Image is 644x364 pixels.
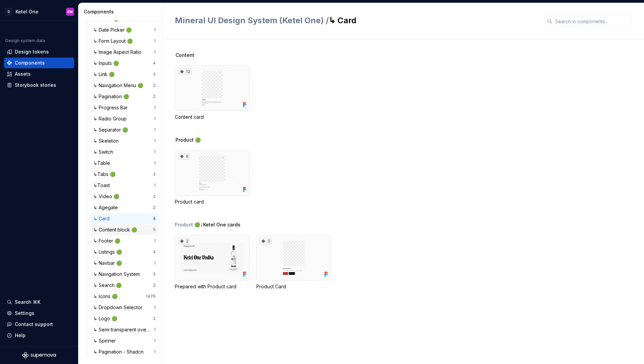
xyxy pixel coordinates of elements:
a: ↳ Listings 🟢4 [91,247,158,257]
div: ↳ Icons 🟢 [93,293,120,300]
div: ↳ Image Aspect Ratio [93,49,144,56]
div: ↳ Content block 🟢 [93,226,140,233]
div: 2 [178,238,190,245]
div: 1 [154,127,156,133]
div: ↳ Pagination 🟢 [93,93,132,100]
div: Design system data [5,38,45,43]
a: Storybook stories [4,80,74,90]
a: ↳ Form Layout 🟢1 [91,36,158,46]
a: ↳ Navigation System3 [91,269,158,280]
a: ↳ Image Aspect Ratio1 [91,47,158,58]
a: ↳ Search 🟢2 [91,280,158,291]
div: 2 [153,316,156,321]
a: Components [4,58,74,68]
div: ↳ Spinner [93,337,119,344]
div: 1 [154,338,156,343]
span: Ketel One cards [203,221,240,228]
div: 1 [154,238,156,244]
div: 12 [178,68,192,75]
button: Help [4,330,74,341]
a: ↳ Pagination 🟢2 [91,91,158,102]
div: ↳ Video 🟢 [93,193,122,200]
span: Product 🟢 [175,137,201,143]
div: Settings [15,310,34,317]
div: Storybook stories [15,82,56,88]
div: 6Product card [175,150,250,205]
a: ↳ Link 🟢3 [91,69,158,80]
a: ↳ Progress Bar1 [91,102,158,113]
div: ↳ Skeleton [93,138,121,144]
a: ↳ Date Picker 🟢1 [91,25,158,35]
a: ↳ Card4 [91,213,158,224]
div: ↳ Separator 🟢 [93,126,131,133]
div: 3Product Card [256,235,331,290]
button: Contact support [4,319,74,330]
div: Product card [175,198,250,205]
div: ↳ Navigation Menu 🟢 [93,82,146,89]
div: Components [15,60,45,66]
div: 1476 [146,294,156,299]
button: Search ⌘K [4,297,74,307]
div: 2 [153,83,156,88]
a: ↳ Agegate2 [91,202,158,213]
div: 1 [154,260,156,266]
a: ↳ Navbar 🟢1 [91,258,158,268]
div: 5 [153,227,156,232]
div: Contact support [15,321,53,328]
div: D [5,8,13,16]
div: ↳ Radio Group [93,115,129,122]
div: ↳ Footer 🟢 [93,238,123,244]
div: Assets [15,71,31,77]
div: 3 [153,72,156,77]
div: 1 [154,349,156,355]
div: Prepared with Product card [175,283,250,290]
div: 1 [154,183,156,188]
div: ↳ Navigation System [93,271,142,278]
a: ↳ Navigation Menu 🟢2 [91,80,158,91]
div: ↳ Semi transparent overlay [93,326,154,333]
div: 12Content card [175,65,250,120]
div: Ketel One [15,8,38,15]
a: ↳ Radio Group1 [91,113,158,124]
div: ↳ Agegate [93,204,121,211]
div: ↳ Logo 🟢 [93,315,120,322]
div: 4 [153,216,156,221]
div: 1 [154,149,156,155]
div: Help [15,332,26,339]
div: 1 [154,138,156,144]
a: ↳ Video 🟢2 [91,191,158,202]
div: 2 [153,205,156,210]
div: ↳Toast [93,182,112,189]
div: 1 [154,105,156,110]
a: ↳ Semi transparent overlay1 [91,324,158,335]
div: 1 [154,49,156,55]
input: Search in components... [552,15,632,27]
div: ↳ Switch [93,149,116,155]
span: Mineral UI Design System (Ketel One) / [175,15,329,25]
div: ↳ Card [93,215,112,222]
a: ↳ Icons 🟢1476 [91,291,158,302]
div: ↳ Dropdown Selector [93,304,145,311]
div: Components [84,8,160,15]
div: 4 [153,61,156,66]
div: 1 [154,160,156,166]
a: ↳ Inputs 🟢4 [91,58,158,69]
div: ↳ Link 🟢 [93,71,117,78]
div: ↳ Inputs 🟢 [93,60,122,67]
a: ↳Tabs 🟢3 [91,169,158,180]
a: Design tokens [4,46,74,57]
svg: Supernova Logo [22,352,56,359]
div: 1 [154,327,156,332]
a: ↳ Logo 🟢2 [91,313,158,324]
div: 4 [153,249,156,255]
h2: ↳ Card [175,15,536,26]
span: / [201,221,202,228]
div: 1 [154,38,156,44]
a: ↳Toast1 [91,180,158,191]
button: DKetel OneEM [1,4,77,19]
span: Content [175,52,194,59]
div: ↳ Progress Bar [93,104,130,111]
div: ↳ Listings 🟢 [93,249,125,255]
div: 2 [153,194,156,199]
